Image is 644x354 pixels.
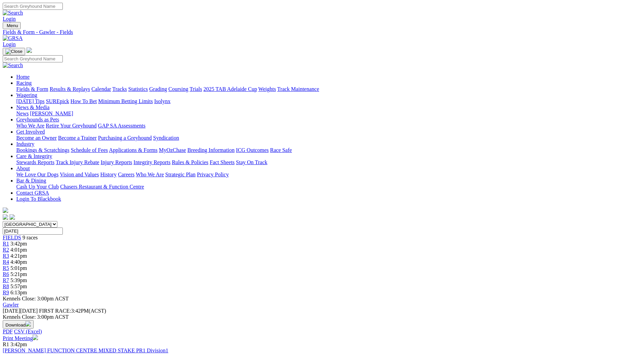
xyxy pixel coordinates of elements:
[33,335,38,340] img: printer.svg
[210,159,235,165] a: Fact Sheets
[3,308,20,314] span: [DATE]
[3,259,9,265] a: R4
[153,135,179,141] a: Syndication
[16,104,50,110] a: News & Media
[159,147,186,153] a: MyOzChase
[98,123,146,129] a: GAP SA Assessments
[172,159,208,165] a: Rules & Policies
[100,172,116,177] a: History
[133,159,170,165] a: Integrity Reports
[112,86,127,92] a: Tracks
[30,111,73,116] a: [PERSON_NAME]
[11,341,27,347] span: 3:42pm
[3,241,9,247] a: R1
[16,147,641,153] div: Industry
[16,135,57,141] a: Become an Owner
[3,271,9,277] a: R6
[3,41,16,47] a: Login
[98,98,153,104] a: Minimum Betting Limits
[16,98,44,104] a: [DATE] Tips
[11,247,27,253] span: 4:01pm
[203,86,257,92] a: 2025 TAB Adelaide Cup
[189,86,202,92] a: Trials
[56,159,99,165] a: Track Injury Rebate
[128,86,148,92] a: Statistics
[25,321,31,327] img: download.svg
[16,123,641,129] div: Greyhounds as Pets
[3,48,25,55] button: Toggle navigation
[16,80,32,86] a: Racing
[16,147,69,153] a: Bookings & Scratchings
[168,86,188,92] a: Coursing
[16,196,61,202] a: Login To Blackbook
[3,214,8,220] img: facebook.svg
[11,259,27,265] span: 4:40pm
[11,290,27,295] span: 6:13pm
[3,22,21,29] button: Toggle navigation
[58,135,97,141] a: Become a Trainer
[11,265,27,271] span: 5:01pm
[7,23,18,28] span: Menu
[3,308,38,314] span: [DATE]
[3,283,9,289] a: R8
[16,184,641,190] div: Bar & Dining
[11,283,27,289] span: 5:57pm
[98,135,152,141] a: Purchasing a Greyhound
[71,98,97,104] a: How To Bet
[16,159,641,165] div: Care & Integrity
[100,159,132,165] a: Injury Reports
[277,86,319,92] a: Track Maintenance
[16,117,59,122] a: Greyhounds as Pets
[3,235,21,240] span: FIELDS
[10,214,15,220] img: twitter.svg
[3,302,19,308] a: Gawler
[16,135,641,141] div: Get Involved
[3,329,13,334] a: PDF
[3,335,38,341] a: Print Meeting
[3,10,23,16] img: Search
[50,86,90,92] a: Results & Replays
[16,86,641,92] div: Racing
[26,47,32,53] img: logo-grsa-white.png
[3,29,641,35] a: Fields & Form - Gawler - Fields
[3,290,9,295] a: R9
[3,314,641,320] div: Kennels Close: 3:00pm ACST
[11,271,27,277] span: 5:21pm
[16,178,46,183] a: Bar & Dining
[236,147,269,153] a: ICG Outcomes
[16,159,54,165] a: Stewards Reports
[3,35,23,41] img: GRSA
[16,86,48,92] a: Fields & Form
[3,247,9,253] a: R2
[3,265,9,271] a: R5
[91,86,111,92] a: Calendar
[3,277,9,283] span: R7
[11,277,27,283] span: 5:39pm
[16,111,641,117] div: News & Media
[16,190,49,196] a: Contact GRSA
[39,308,71,314] span: FIRST RACE:
[197,172,229,177] a: Privacy Policy
[16,141,34,147] a: Industry
[60,172,99,177] a: Vision and Values
[3,3,63,10] input: Search
[3,253,9,259] span: R3
[11,241,27,247] span: 3:42pm
[16,111,29,116] a: News
[270,147,292,153] a: Race Safe
[71,147,108,153] a: Schedule of Fees
[5,49,22,54] img: Close
[16,123,44,129] a: Who We Are
[39,308,106,314] span: 3:42PM(ACST)
[46,98,69,104] a: SUREpick
[60,184,144,190] a: Chasers Restaurant & Function Centre
[16,153,52,159] a: Care & Integrity
[16,92,37,98] a: Wagering
[3,341,9,347] span: R1
[109,147,158,153] a: Applications & Forms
